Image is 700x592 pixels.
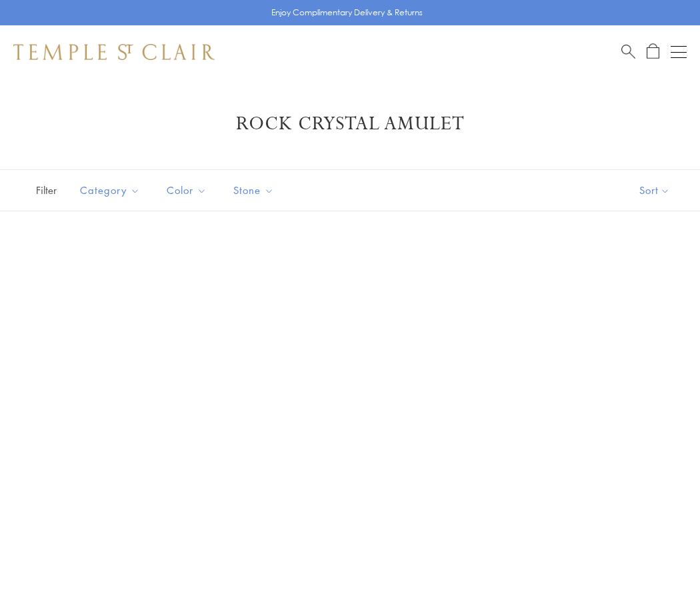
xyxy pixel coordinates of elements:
[271,6,423,19] p: Enjoy Complimentary Delivery & Returns
[609,170,700,211] button: Show sort by
[671,44,687,60] button: Open navigation
[157,175,217,205] button: Color
[33,112,667,136] h1: Rock Crystal Amulet
[621,43,635,60] a: Search
[73,182,150,199] span: Category
[647,43,659,60] a: Open Shopping Bag
[13,44,215,60] img: Temple St. Clair
[160,182,217,199] span: Color
[70,175,150,205] button: Category
[223,175,284,205] button: Stone
[227,182,284,199] span: Stone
